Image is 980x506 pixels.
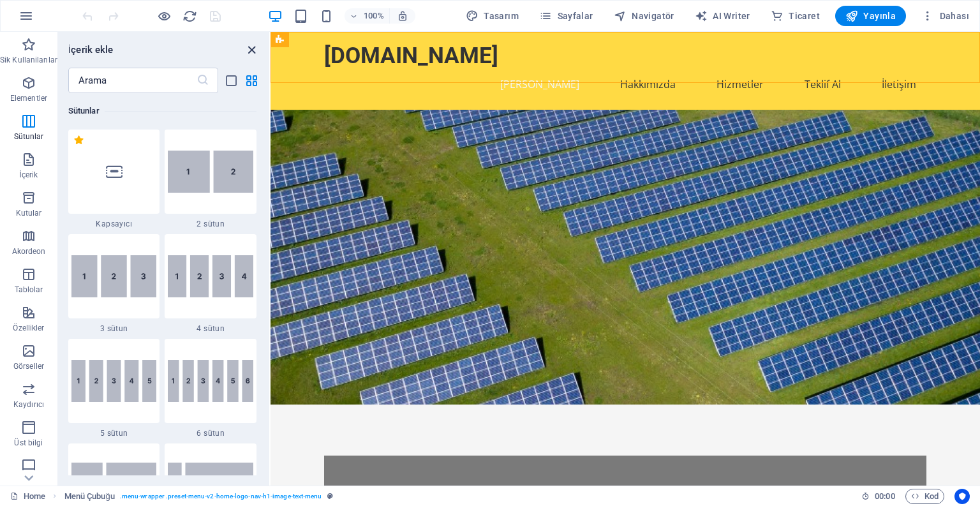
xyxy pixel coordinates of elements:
button: Usercentrics [954,489,970,504]
p: Tablolar [15,285,43,295]
button: Ön izleme modundan çıkıp düzenlemeye devam etmek için buraya tıklayın [156,8,172,24]
button: AI Writer [690,6,755,26]
span: Tasarım [466,10,519,22]
i: Bu element, özelleştirilebilir bir ön ayar [327,493,333,500]
i: Yeniden boyutlandırmada yakınlaştırma düzeyini seçilen cihaza uyacak şekilde otomatik olarak ayarla. [397,10,408,22]
img: 5columns.svg [71,360,157,402]
input: Arama [68,68,197,93]
div: 2 sütun [165,130,256,229]
button: close panel [244,42,259,57]
button: Kod [905,489,944,504]
p: Sütunlar [14,131,44,142]
a: Seçimi iptal etmek için tıkla. Sayfaları açmak için çift tıkla [10,489,45,504]
span: 5 sütun [68,428,160,438]
p: Görseller [13,361,44,371]
button: Dahası [916,6,974,26]
h6: İçerik ekle [68,42,114,57]
img: 3columns.svg [71,255,157,297]
span: Sık kullanılanlardan çıkar [73,135,84,145]
span: 6 sütun [165,428,256,438]
p: Kutular [16,208,42,218]
span: Ticaret [771,10,820,22]
div: 3 sütun [68,234,160,334]
span: 3 sütun [68,324,160,334]
p: Özellikler [13,323,44,333]
span: AI Writer [695,10,750,22]
button: Tasarım [461,6,524,26]
div: 4 sütun [165,234,256,334]
p: Akordeon [12,246,46,257]
button: Sayfalar [534,6,598,26]
div: Tasarım (Ctrl+Alt+Y) [461,6,524,26]
span: Kod [911,489,939,504]
img: 6columns.svg [168,360,253,402]
span: Seçmek için tıkla. Düzenlemek için çift tıkla [64,489,115,504]
img: 2-columns.svg [168,151,253,193]
span: 4 sütun [165,324,256,334]
p: İçerik [19,170,38,180]
span: 00 00 [875,489,895,504]
span: Yayınla [845,10,896,22]
nav: breadcrumb [64,489,333,504]
h6: Oturum süresi [861,489,895,504]
div: 6 sütun [165,339,256,438]
button: Yayınla [835,6,906,26]
button: 100% [345,8,390,24]
span: Dahası [921,10,969,22]
span: : [884,491,886,501]
span: Kapsayıcı [68,219,160,229]
button: Navigatör [609,6,679,26]
button: reload [182,8,197,24]
h6: Sütunlar [68,103,256,119]
span: Sayfalar [539,10,593,22]
img: 4columns.svg [168,255,253,297]
p: Üst bilgi [14,438,43,448]
span: 2 sütun [165,219,256,229]
div: Kapsayıcı [68,130,160,229]
span: Navigatör [614,10,674,22]
span: . menu-wrapper .preset-menu-v2-home-logo-nav-h1-image-text-menu [120,489,322,504]
button: list-view [223,73,239,88]
p: Kaydırıcı [13,399,44,410]
button: grid-view [244,73,259,88]
button: Ticaret [766,6,825,26]
h6: 100% [364,8,384,24]
div: 5 sütun [68,339,160,438]
p: Elementler [10,93,47,103]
